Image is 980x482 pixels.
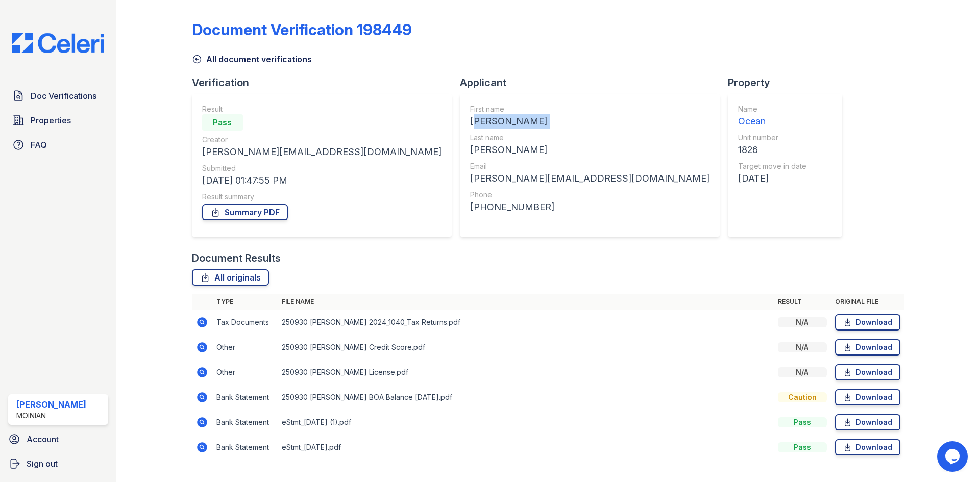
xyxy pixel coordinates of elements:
a: Properties [8,110,108,131]
a: Account [4,429,112,449]
div: N/A [778,342,827,352]
td: eStmt_[DATE].pdf [278,435,774,460]
div: Result summary [202,192,442,202]
div: Property [728,75,850,90]
div: [PERSON_NAME] [470,114,709,129]
th: File name [278,294,774,310]
div: Email [470,161,709,171]
a: Download [835,314,900,331]
th: Type [212,294,278,310]
span: Account [27,433,59,445]
div: Last name [470,133,709,143]
div: Pass [778,442,827,452]
th: Result [774,294,831,310]
div: Pass [778,417,827,427]
td: 250930 [PERSON_NAME] 2024_1040_Tax Returns.pdf [278,310,774,335]
div: Verification [192,75,460,90]
a: Download [835,389,900,405]
div: [PERSON_NAME][EMAIL_ADDRESS][DOMAIN_NAME] [470,171,709,186]
div: 1826 [738,143,806,157]
div: Result [202,104,442,114]
div: Document Results [192,251,281,265]
a: All document verifications [192,53,312,65]
div: [PERSON_NAME][EMAIL_ADDRESS][DOMAIN_NAME] [202,145,442,159]
td: 250930 [PERSON_NAME] BOA Balance [DATE].pdf [278,385,774,410]
a: Download [835,439,900,455]
div: Submitted [202,163,442,173]
td: 250930 [PERSON_NAME] License.pdf [278,360,774,385]
div: [DATE] 01:47:55 PM [202,173,442,188]
div: [PERSON_NAME] [470,143,709,157]
span: FAQ [31,139,47,151]
div: Document Verification 198449 [192,20,412,39]
div: Target move in date [738,161,806,171]
a: All originals [192,269,269,286]
div: Moinian [16,411,86,421]
div: N/A [778,317,827,327]
div: Creator [202,135,442,145]
td: Tax Documents [212,310,278,335]
td: Bank Statement [212,410,278,435]
div: [PERSON_NAME] [16,398,86,411]
div: [PHONE_NUMBER] [470,200,709,214]
td: 250930 [PERSON_NAME] Credit Score.pdf [278,335,774,360]
td: Other [212,360,278,385]
a: Download [835,364,900,380]
td: Bank Statement [212,385,278,410]
div: N/A [778,367,827,377]
a: Summary PDF [202,204,288,220]
a: Name Ocean [738,104,806,129]
a: Doc Verifications [8,86,108,106]
div: Caution [778,392,827,402]
iframe: chat widget [937,441,970,472]
a: FAQ [8,135,108,155]
div: Ocean [738,114,806,129]
div: [DATE] [738,171,806,186]
th: Original file [831,294,904,310]
img: CE_Logo_Blue-a8612792a0a2168367f1c8372b55b34899dd931a85d93a1a3d3e32e68fde9ad4.png [4,33,112,53]
td: Other [212,335,278,360]
span: Doc Verifications [31,90,96,102]
div: Name [738,104,806,114]
a: Download [835,339,900,356]
div: Unit number [738,133,806,143]
span: Properties [31,114,71,126]
div: Phone [470,190,709,200]
div: Applicant [460,75,728,90]
a: Download [835,414,900,430]
span: Sign out [27,458,58,470]
a: Sign out [4,453,112,474]
td: Bank Statement [212,435,278,460]
td: eStmt_[DATE] (1).pdf [278,410,774,435]
div: First name [470,104,709,114]
div: Pass [202,114,243,131]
